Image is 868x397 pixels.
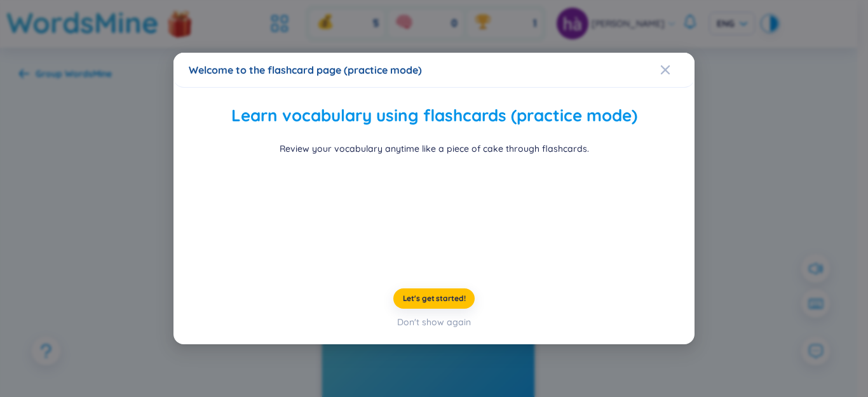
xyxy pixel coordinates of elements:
[403,293,466,304] span: Let's get started!
[280,141,589,155] div: Review your vocabulary anytime like a piece of cake through flashcards.
[397,315,471,329] div: Don't show again
[189,103,679,129] h2: Learn vocabulary using flashcards (practice mode)
[189,63,679,77] div: Welcome to the flashcard page (practice mode)
[393,288,475,309] button: Let's get started!
[660,53,695,87] button: Close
